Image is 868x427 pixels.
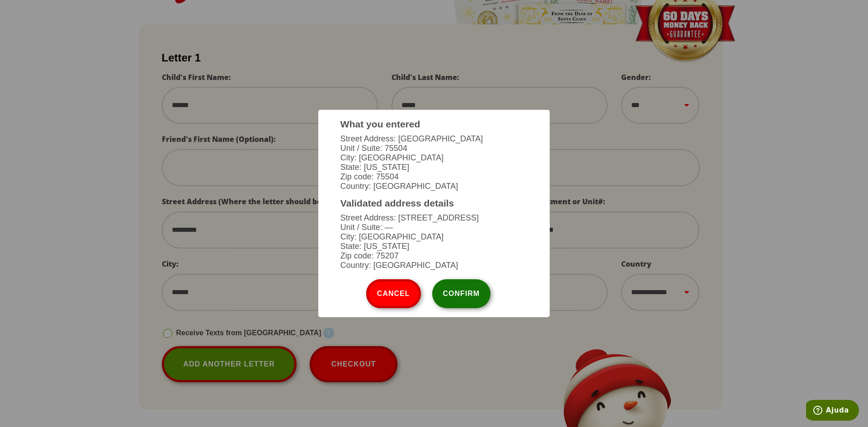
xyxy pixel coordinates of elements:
[340,144,528,153] li: Unit / Suite: 75504
[340,223,528,232] li: Unit / Suite: —
[340,182,528,191] li: Country: [GEOGRAPHIC_DATA]
[340,198,528,209] h3: Validated address details
[340,172,528,182] li: Zip code: 75504
[340,153,528,163] li: City: [GEOGRAPHIC_DATA]
[340,119,528,130] h3: What you entered
[432,279,491,308] button: Confirm
[340,251,528,261] li: Zip code: 75207
[340,163,528,172] li: State: [US_STATE]
[340,242,528,251] li: State: [US_STATE]
[366,279,421,308] button: Cancel
[340,261,528,270] li: Country: [GEOGRAPHIC_DATA]
[806,400,859,422] iframe: Abre um widget para que você possa encontrar mais informações
[340,213,528,223] li: Street Address: [STREET_ADDRESS]
[340,134,528,144] li: Street Address: [GEOGRAPHIC_DATA]
[340,232,528,242] li: City: [GEOGRAPHIC_DATA]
